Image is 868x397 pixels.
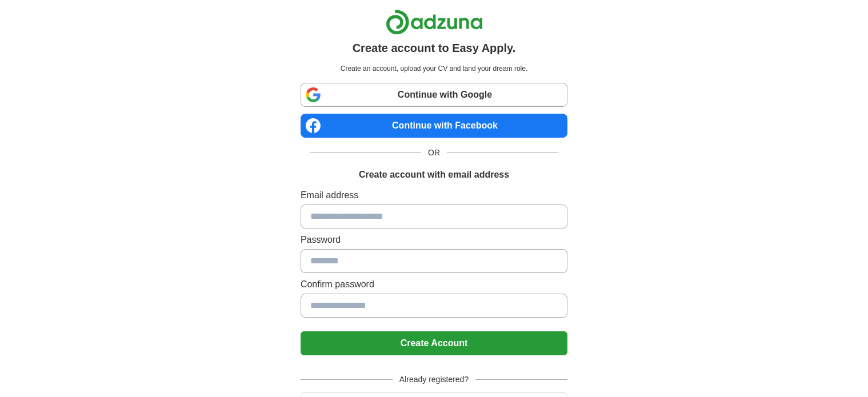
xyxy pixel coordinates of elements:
a: Continue with Google [301,83,567,107]
a: Continue with Facebook [301,114,567,138]
p: Create an account, upload your CV and land your dream role. [303,63,565,74]
span: OR [421,147,447,159]
h1: Create account to Easy Apply. [353,39,516,57]
span: Already registered? [393,374,475,386]
label: Confirm password [301,278,567,291]
label: Email address [301,189,567,202]
button: Create Account [301,331,567,355]
img: Adzuna logo [386,9,483,35]
h1: Create account with email address [359,168,509,182]
label: Password [301,233,567,247]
